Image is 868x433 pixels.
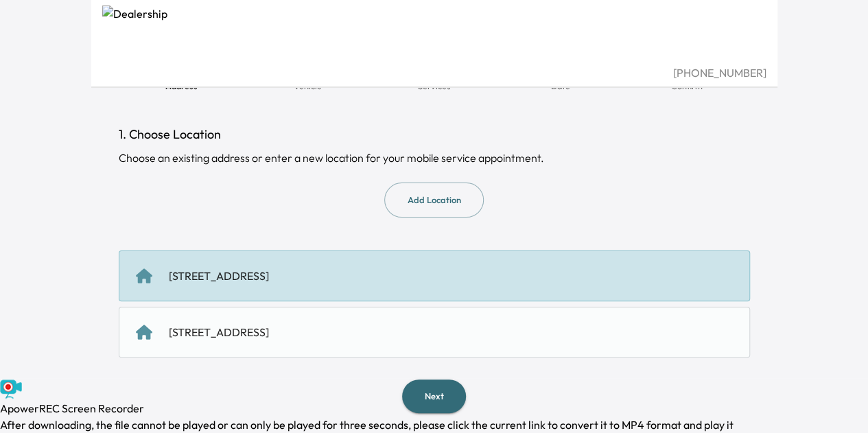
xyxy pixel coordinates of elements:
div: [STREET_ADDRESS] [169,268,269,284]
div: [STREET_ADDRESS] [169,324,269,340]
img: Dealership [102,5,766,65]
h1: 1. Choose Location [119,125,750,144]
button: Next [402,379,466,413]
div: [PHONE_NUMBER] [102,65,766,81]
button: Add Location [384,183,484,218]
div: Choose an existing address or enter a new location for your mobile service appointment. [119,150,750,166]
